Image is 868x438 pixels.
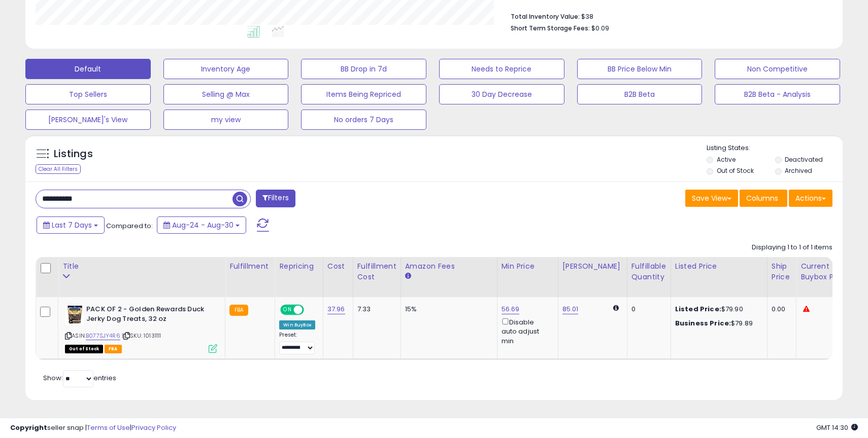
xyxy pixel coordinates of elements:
strong: Copyright [10,423,47,432]
button: Actions [789,190,832,207]
label: Archived [785,166,812,175]
button: Selling @ Max [163,84,289,104]
div: Amazon Fees [405,261,493,272]
small: FBA [229,305,248,316]
div: ASIN: [65,305,217,352]
button: Aug-24 - Aug-30 [157,216,246,234]
label: Deactivated [785,155,823,164]
span: 2025-09-7 14:30 GMT [816,423,858,432]
div: Win BuyBox [279,320,315,330]
b: Business Price: [675,318,731,328]
div: Fulfillment [229,261,271,272]
button: BB Drop in 7d [301,59,426,79]
div: 0.00 [772,305,788,314]
b: PACK OF 2 - Golden Rewards Duck Jerky Dog Treats, 32 oz [86,305,210,326]
b: Listed Price: [675,304,721,314]
div: 0 [631,305,663,314]
div: [PERSON_NAME] [562,261,623,272]
div: Current Buybox Price [800,261,853,282]
button: my view [163,109,289,130]
label: Out of Stock [717,166,754,175]
span: Aug-24 - Aug-30 [172,220,233,230]
b: Short Term Storage Fees: [511,24,590,32]
div: $79.90 [675,305,759,314]
button: No orders 7 Days [301,109,426,130]
div: Preset: [279,332,315,354]
span: Compared to: [106,221,153,231]
p: Listing States: [707,143,842,153]
div: Title [62,261,221,272]
b: Total Inventory Value: [511,12,580,21]
a: Terms of Use [87,423,130,432]
span: Last 7 Days [52,220,92,230]
button: Items Being Repriced [301,84,426,104]
div: Ship Price [772,261,792,282]
a: Privacy Policy [131,423,176,432]
button: Needs to Reprice [439,59,564,79]
div: Cost [327,261,349,272]
button: Default [25,59,151,79]
a: 56.69 [502,304,520,314]
span: OFF [303,306,319,314]
button: Filters [256,190,295,207]
div: Min Price [502,261,554,272]
label: Active [717,155,736,164]
a: 37.96 [327,304,345,314]
button: B2B Beta - Analysis [715,84,840,104]
a: B077SJY4R6 [86,332,120,340]
span: $0.09 [591,23,609,33]
span: Show: entries [43,373,116,383]
span: All listings that are currently out of stock and unavailable for purchase on Amazon [65,345,103,353]
div: Listed Price [675,261,763,272]
span: Columns [746,193,778,203]
span: ON [281,306,294,314]
div: Fulfillment Cost [357,261,396,282]
div: $79.89 [675,319,759,328]
a: 85.01 [562,304,579,314]
div: Clear All Filters [36,164,81,174]
span: | SKU: 10131111 [122,332,161,340]
div: Displaying 1 to 1 of 1 items [752,243,832,252]
button: [PERSON_NAME]'s View [25,109,151,130]
small: Amazon Fees. [405,272,411,281]
div: seller snap | | [10,423,176,433]
h5: Listings [54,147,93,161]
button: Save View [685,190,738,207]
img: 51xdstMv5ZL._SL40_.jpg [65,305,84,325]
button: Inventory Age [163,59,289,79]
div: Fulfillable Quantity [631,261,666,282]
button: BB Price Below Min [577,59,703,79]
button: Columns [740,190,787,207]
div: Repricing [279,261,319,272]
li: $38 [511,10,825,22]
button: Top Sellers [25,84,151,104]
div: 7.33 [357,305,393,314]
span: FBA [105,345,122,353]
div: 15% [405,305,489,314]
button: Last 7 Days [37,216,105,234]
button: 30 Day Decrease [439,84,564,104]
div: Disable auto adjust min [502,316,550,346]
button: Non Competitive [715,59,840,79]
button: B2B Beta [577,84,703,104]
